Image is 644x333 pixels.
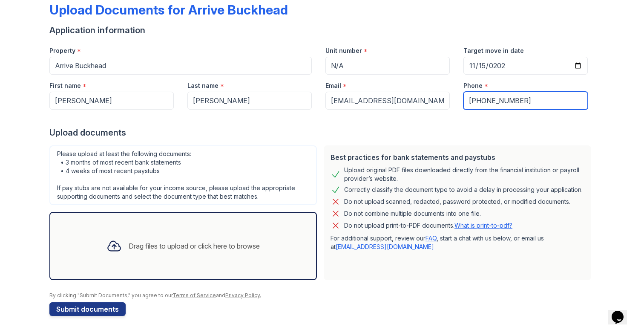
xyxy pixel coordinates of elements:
div: By clicking "Submit Documents," you agree to our and [49,292,595,299]
a: Terms of Service [172,292,216,298]
a: FAQ [425,235,437,242]
div: Do not upload scanned, redacted, password protected, or modified documents. [344,197,570,207]
div: Upload documents [49,127,595,139]
div: Do not combine multiple documents into one file. [344,208,481,219]
a: Privacy Policy. [225,292,261,298]
label: Property [49,46,75,55]
label: Last name [187,81,218,90]
div: Application information [49,24,595,36]
label: Phone [463,81,483,90]
label: Email [325,81,341,90]
div: Upload original PDF files downloaded directly from the financial institution or payroll provider’... [344,166,584,183]
p: For additional support, review our , start a chat with us below, or email us at [331,234,584,251]
div: Best practices for bank statements and paystubs [331,152,584,162]
div: Upload Documents for Arrive Buckhead [49,2,288,17]
a: [EMAIL_ADDRESS][DOMAIN_NAME] [336,243,434,250]
label: Unit number [325,46,362,55]
label: First name [49,81,81,90]
label: Target move in date [463,46,524,55]
div: Drag files to upload or click here to browse [129,241,260,251]
div: Please upload at least the following documents: • 3 months of most recent bank statements • 4 wee... [49,145,317,205]
button: Submit documents [49,302,126,316]
a: What is print-to-pdf? [454,222,512,229]
p: Do not upload print-to-PDF documents. [344,221,512,230]
div: Correctly classify the document type to avoid a delay in processing your application. [344,185,583,195]
iframe: chat widget [608,299,635,324]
